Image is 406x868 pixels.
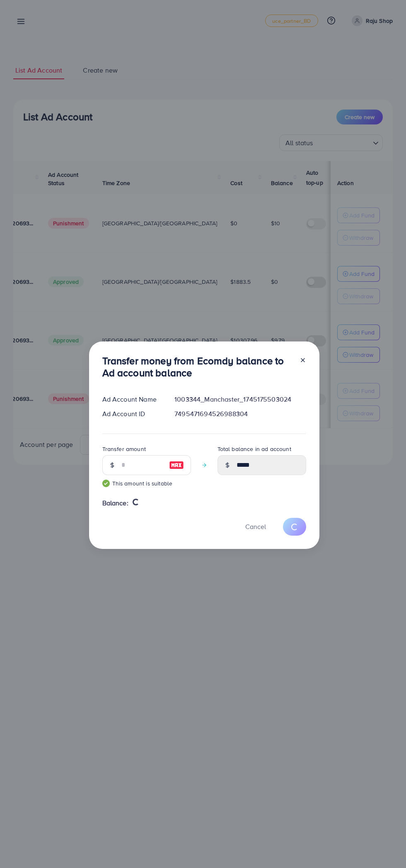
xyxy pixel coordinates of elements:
[217,445,291,453] label: Total balance in ad account
[102,445,146,453] label: Transfer amount
[169,460,184,470] img: image
[102,355,293,379] h3: Transfer money from Ecomdy balance to Ad account balance
[102,498,128,508] span: Balance:
[96,395,168,404] div: Ad Account Name
[168,409,312,419] div: 7495471694526988304
[102,479,191,488] small: This amount is suitable
[371,831,400,862] iframe: Chat
[245,522,266,531] span: Cancel
[235,518,276,536] button: Cancel
[168,395,312,404] div: 1003344_Manchaster_1745175503024
[102,480,110,487] img: guide
[96,409,168,419] div: Ad Account ID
